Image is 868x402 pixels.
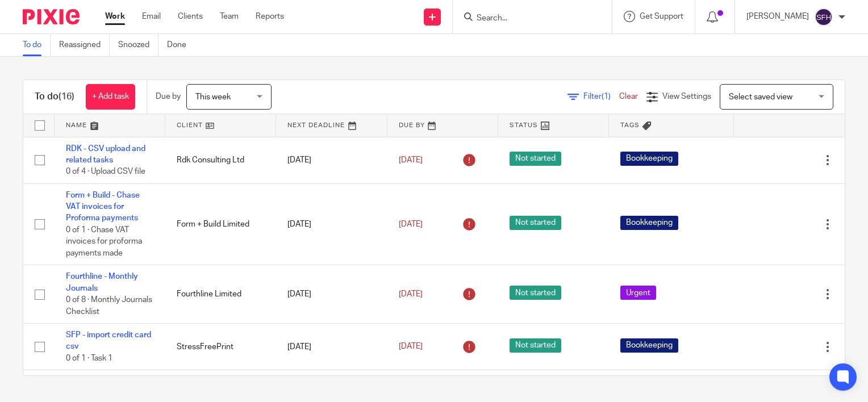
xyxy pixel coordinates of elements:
[165,137,276,183] td: Rdk Consulting Ltd
[662,93,711,101] span: View Settings
[276,183,387,265] td: [DATE]
[510,216,561,230] span: Not started
[399,290,423,298] span: [DATE]
[66,167,145,175] span: 0 of 4 · Upload CSV file
[256,11,284,22] a: Reports
[66,354,112,362] span: 0 of 1 · Task 1
[66,191,140,223] a: Form + Build - Chase VAT invoices for Proforma payments
[156,91,181,102] p: Due by
[66,296,152,316] span: 0 of 8 · Monthly Journals Checklist
[23,9,80,24] img: Pixie
[195,93,231,101] span: This week
[165,265,276,324] td: Fourthline Limited
[167,34,195,56] a: Done
[276,324,387,370] td: [DATE]
[142,11,161,22] a: Email
[620,286,656,300] span: Urgent
[178,11,203,22] a: Clients
[66,273,138,292] a: Fourthline - Monthly Journals
[619,93,638,101] a: Clear
[35,91,74,103] h1: To do
[399,343,423,351] span: [DATE]
[815,8,833,26] img: svg%3E
[66,145,145,164] a: RDK - CSV upload and related tasks
[276,137,387,183] td: [DATE]
[399,220,423,228] span: [DATE]
[475,14,578,24] input: Search
[276,265,387,324] td: [DATE]
[220,11,239,22] a: Team
[620,338,678,353] span: Bookkeeping
[620,216,678,230] span: Bookkeeping
[59,34,110,56] a: Reassigned
[23,34,51,56] a: To do
[510,152,561,166] span: Not started
[118,34,158,56] a: Snoozed
[746,11,809,22] p: [PERSON_NAME]
[59,92,74,101] span: (16)
[66,226,142,257] span: 0 of 1 · Chase VAT invoices for proforma payments made
[640,12,683,20] span: Get Support
[602,93,611,101] span: (1)
[729,93,792,101] span: Select saved view
[620,122,640,128] span: Tags
[510,286,561,300] span: Not started
[510,338,561,353] span: Not started
[620,152,678,166] span: Bookkeeping
[66,331,151,350] a: SFP - import credit card csv
[583,93,619,101] span: Filter
[105,11,125,22] a: Work
[165,183,276,265] td: Form + Build Limited
[165,324,276,370] td: StressFreePrint
[86,84,135,110] a: + Add task
[399,156,423,164] span: [DATE]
